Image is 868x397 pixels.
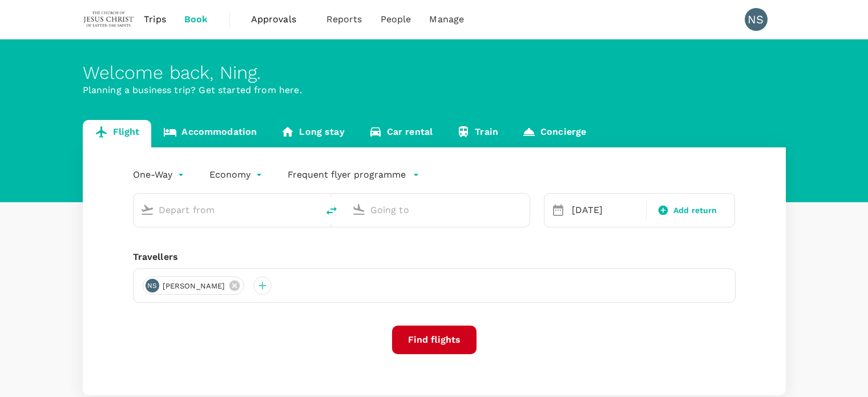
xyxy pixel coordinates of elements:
[251,13,308,26] span: Approvals
[83,120,152,147] a: Flight
[381,13,411,26] span: People
[673,204,717,216] span: Add return
[151,120,269,147] a: Accommodation
[133,166,187,184] div: One-Way
[567,199,644,222] div: [DATE]
[288,168,419,182] button: Frequent flyer programme
[318,197,345,224] button: delete
[522,208,524,211] button: Open
[143,276,245,295] div: NS[PERSON_NAME]
[429,13,464,26] span: Manage
[745,8,768,31] div: NS
[269,120,356,147] a: Long stay
[445,120,510,147] a: Train
[288,168,406,182] p: Frequent flyer programme
[370,201,506,219] input: Going to
[144,13,166,26] span: Trips
[156,280,232,292] span: [PERSON_NAME]
[146,279,159,292] div: NS
[159,201,294,219] input: Depart from
[184,13,208,26] span: Book
[392,326,477,354] button: Find flights
[326,13,362,26] span: Reports
[83,62,786,83] div: Welcome back , Ning .
[510,120,598,147] a: Concierge
[133,250,736,264] div: Travellers
[83,7,135,32] img: The Malaysian Church of Jesus Christ of Latter-day Saints
[209,166,265,184] div: Economy
[357,120,445,147] a: Car rental
[83,83,786,97] p: Planning a business trip? Get started from here.
[310,208,312,211] button: Open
